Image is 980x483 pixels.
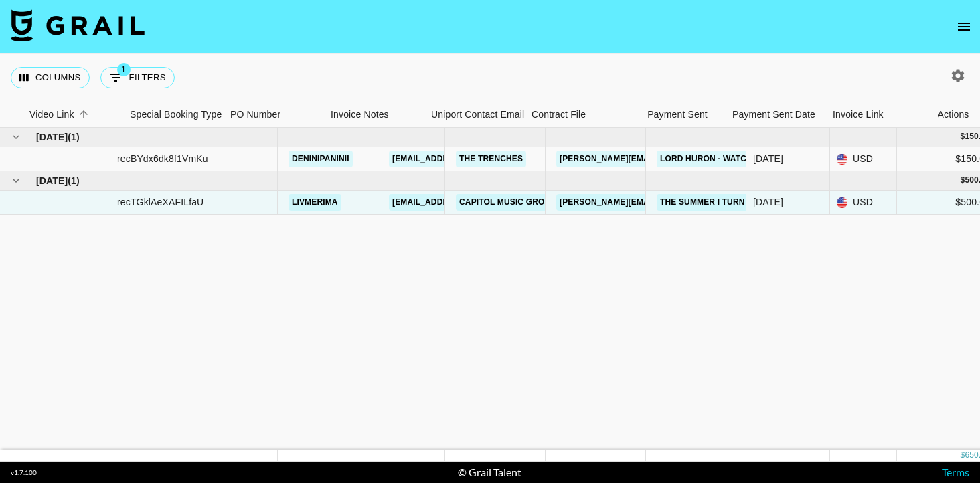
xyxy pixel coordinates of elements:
div: $ [961,175,965,186]
div: Aug '25 [753,195,783,209]
div: Payment Sent Date [726,102,826,128]
a: Capitol Music Group [456,194,559,211]
div: Uniport Contact Email [431,102,524,128]
div: Video Link [29,102,74,128]
button: open drawer [951,13,977,40]
div: Jul '25 [753,152,783,165]
div: Contract File [525,102,625,128]
button: Select columns [11,67,90,88]
span: 1 [117,63,131,76]
a: [EMAIL_ADDRESS][PERSON_NAME][DOMAIN_NAME] [389,151,607,167]
div: © Grail Talent [458,466,521,479]
div: Actions [926,102,980,128]
div: Invoice Link [826,102,926,128]
button: hide children [7,171,25,190]
div: USD [830,191,897,215]
button: hide children [7,128,25,147]
div: Payment Sent [647,102,708,128]
div: USD [830,147,897,171]
div: recTGklAeXAFILfaU [117,195,203,209]
div: v 1.7.100 [11,468,37,477]
div: Special Booking Type [130,102,222,128]
a: deninipaninii [289,151,353,167]
div: Uniport Contact Email [424,102,525,128]
a: [PERSON_NAME][EMAIL_ADDRESS][DOMAIN_NAME] [556,151,774,167]
div: PO Number [230,102,280,128]
div: Payment Sent [625,102,726,128]
button: Show filters [100,67,175,88]
span: ( 1 ) [68,130,80,144]
a: livmerima [289,194,341,211]
div: Payment Sent Date [732,102,815,128]
img: Grail Talent [11,9,145,41]
span: ( 1 ) [68,174,80,187]
a: Terms [942,466,969,478]
div: Invoice Link [833,102,884,128]
div: Invoice Notes [324,102,424,128]
a: [EMAIL_ADDRESS][PERSON_NAME][DOMAIN_NAME] [389,194,607,211]
div: PO Number [224,102,324,128]
a: [PERSON_NAME][EMAIL_ADDRESS][DOMAIN_NAME] [556,194,774,211]
span: [DATE] [36,130,68,144]
div: Video Link [23,102,123,128]
span: [DATE] [36,174,68,187]
div: Invoice Notes [331,102,389,128]
div: Actions [938,102,969,128]
div: $ [961,131,965,142]
a: The Summer I Turn Pretty - [PERSON_NAME] + Who's your Boyfriend [657,194,972,211]
div: Contract File [532,102,586,128]
button: Sort [74,105,93,124]
div: Special Booking Type [123,102,224,128]
a: The Trenches [456,151,526,167]
div: recBYdx6dk8f1VmKu [117,152,208,165]
a: Lord Huron - Watch Me Go [657,151,785,167]
div: $ [961,450,965,461]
